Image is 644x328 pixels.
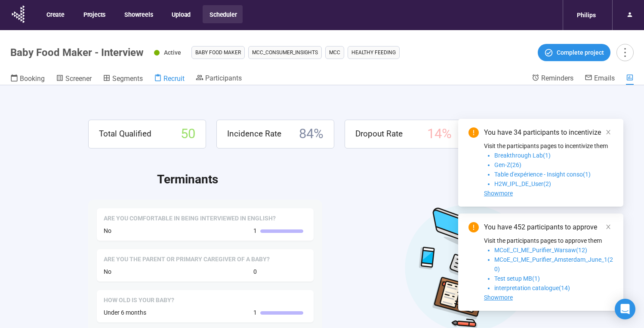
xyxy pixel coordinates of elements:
[203,5,243,23] button: Scheduler
[252,48,318,57] span: MCC_CONSUMER_INSIGHTS
[351,48,396,57] span: Healthy feeding
[227,127,281,140] span: Incidence Rate
[205,74,242,82] span: Participants
[532,74,573,84] a: Reminders
[196,74,242,84] a: Participants
[195,48,241,57] span: Baby food maker
[355,127,403,140] span: Dropout Rate
[494,285,570,291] span: interpretation catalogue(14)
[10,46,144,59] h1: Baby Food Maker - Interview
[104,227,111,234] span: No
[77,5,111,23] button: Projects
[484,127,613,138] div: You have 34 participants to incentivize
[157,170,556,189] h2: Terminants
[494,247,587,254] span: MCoE_CI_ME_Purifier_Warsaw(12)
[104,214,276,223] span: Are you comfortable in being interviewed in English?
[10,74,45,85] a: Booking
[616,44,634,61] button: more
[615,299,635,319] div: Open Intercom Messenger
[494,171,591,178] span: Table d'expérience - Insight conso(1)
[154,74,185,85] a: Recruit
[494,275,540,282] span: Test setup MB(1)
[484,190,513,197] span: Showmore
[494,152,551,159] span: Breakthrough Lab(1)
[494,161,521,168] span: Gen-Z(26)
[40,5,71,23] button: Create
[56,74,92,85] a: Screener
[99,127,151,140] span: Total Qualified
[484,141,613,151] p: Visit the participants pages to incentivize them
[484,294,513,301] span: Showmore
[20,74,45,83] span: Booking
[163,74,185,83] span: Recruit
[104,268,111,275] span: No
[181,124,195,145] span: 50
[541,74,573,82] span: Reminders
[484,236,613,245] p: Visit the participants pages to approve them
[468,127,479,138] span: exclamation-circle
[253,308,257,317] span: 1
[112,74,143,83] span: Segments
[253,267,257,276] span: 0
[104,296,174,305] span: How old is your baby?
[538,44,610,61] button: Complete project
[619,46,631,58] span: more
[585,74,615,84] a: Emails
[605,129,611,135] span: close
[104,309,146,316] span: Under 6 months
[494,180,551,187] span: H2W_IPL_DE_User(2)
[557,48,604,57] span: Complete project
[104,255,270,264] span: Are you the parent or primary caregiver of a baby?
[164,49,181,56] span: Active
[65,74,92,83] span: Screener
[594,74,615,82] span: Emails
[427,124,452,145] span: 14 %
[329,48,340,57] span: MCC
[572,7,601,23] div: Philips
[117,5,159,23] button: Showreels
[299,124,324,145] span: 84 %
[468,222,479,232] span: exclamation-circle
[484,222,613,232] div: You have 452 participants to approve
[103,74,143,85] a: Segments
[605,224,611,230] span: close
[253,226,257,235] span: 1
[494,256,613,272] span: MCoE_CI_ME_Purifier_Amsterdam_June_1(20)
[165,5,197,23] button: Upload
